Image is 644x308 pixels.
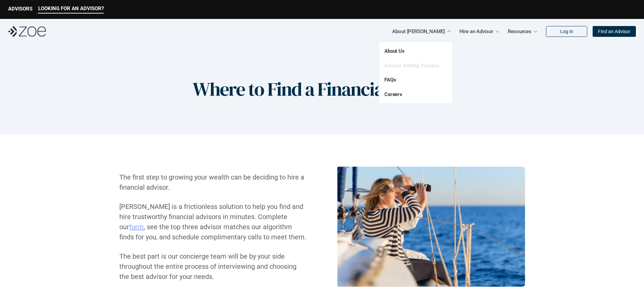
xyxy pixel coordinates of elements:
[129,223,144,231] a: form
[8,6,32,12] p: ADVISORS
[384,91,402,97] a: Careers
[193,78,452,100] h1: Where to Find a Financial Advisor
[119,202,307,242] p: [PERSON_NAME] is a frictionless solution to help you find and hire trustworthy financial advisors...
[38,5,104,11] p: LOOKING FOR AN ADVISOR?
[119,251,307,282] p: The best part is our concierge team will be by your side throughout the entire process of intervi...
[384,63,439,69] a: Advisor Vetting Process
[392,26,445,37] p: About [PERSON_NAME]
[598,29,630,34] p: Find an Advisor
[384,48,405,54] a: About Us
[546,26,587,37] a: Log In
[560,29,573,34] p: Log In
[459,26,494,37] p: Hire an Advisor
[508,26,531,37] p: Resources
[593,26,636,37] a: Find an Advisor
[384,77,396,83] a: FAQs
[119,172,307,192] p: The first step to growing your wealth can be deciding to hire a financial advisor.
